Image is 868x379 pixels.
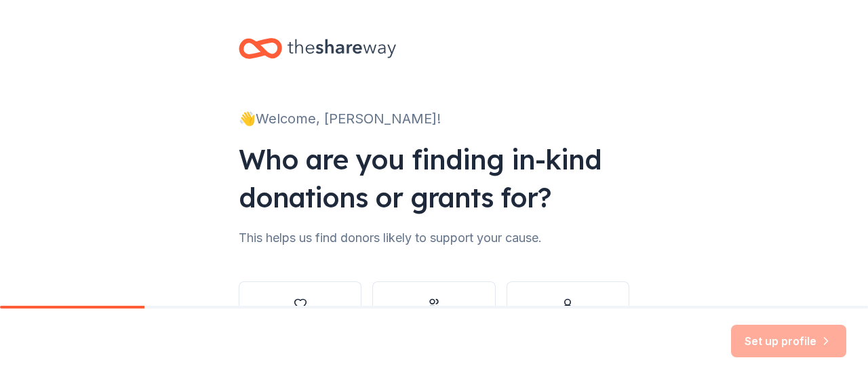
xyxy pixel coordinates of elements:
[239,281,361,346] button: Nonprofit
[372,281,495,346] button: Other group
[239,140,629,216] div: Who are you finding in-kind donations or grants for?
[239,108,629,129] div: 👋 Welcome, [PERSON_NAME]!
[507,281,629,346] button: Individual
[239,227,629,249] div: This helps us find donors likely to support your cause.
